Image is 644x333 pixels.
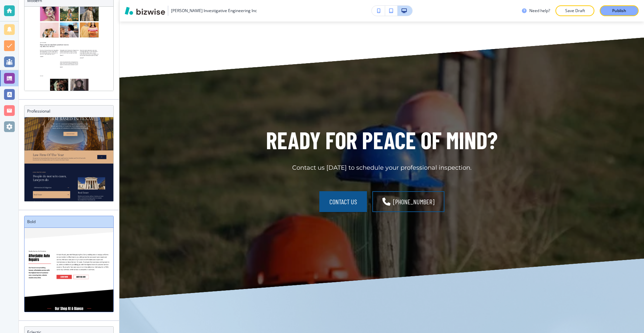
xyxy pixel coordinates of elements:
[27,219,111,225] h3: Bold
[292,164,472,172] p: Contact us [DATE] to schedule your professional inspection.
[24,216,114,312] div: BoldBold
[125,6,257,16] button: [PERSON_NAME] Investigative Engineering Inc
[266,124,498,156] h1: Ready for Peace of Mind?
[171,8,257,14] h3: [PERSON_NAME] Investigative Engineering Inc
[555,5,594,16] button: Save Draft
[612,8,626,14] p: Publish
[372,191,444,212] a: [PHONE_NUMBER]
[600,5,639,16] button: Publish
[319,191,367,212] button: CONTACT US
[564,8,586,14] p: Save Draft
[24,105,114,202] div: ProfessionalProfessional
[27,108,111,114] h3: Professional
[125,7,165,15] img: Bizwise Logo
[529,8,550,14] h3: Need help?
